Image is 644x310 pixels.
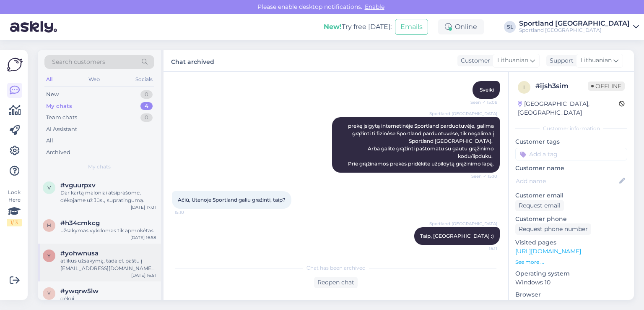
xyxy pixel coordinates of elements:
[466,245,497,252] span: 15:11
[60,227,156,234] div: užsakymas vykdomas tik apmokėtas.
[60,181,96,189] span: #vguurpxv
[306,264,366,272] span: Chat has been archived
[46,90,59,99] div: New
[515,269,627,278] p: Operating system
[395,19,428,35] button: Emails
[515,278,627,287] p: Windows 10
[348,123,495,167] span: prekę įsigytą internetinėje Sportland parduotuvėje, galima grąžinti ti fizinėse Sportland parduot...
[60,287,99,295] span: #ywqrw5lw
[515,200,564,211] div: Request email
[466,173,497,179] span: Seen ✓ 15:10
[46,148,70,157] div: Archived
[47,252,51,259] span: y
[60,257,156,272] div: atlikus užsakymą, tada el. paštu į [EMAIL_ADDRESS][DOMAIN_NAME] atsiųskite užsakymo numerį ir įmo...
[535,81,588,91] div: # ijsh3sim
[480,87,494,93] span: Sveiki
[314,277,358,288] div: Reopen chat
[130,234,156,241] div: [DATE] 16:58
[429,110,497,117] span: Sportland [GEOGRAPHIC_DATA]
[131,204,156,210] div: [DATE] 17:01
[588,81,625,91] span: Offline
[44,74,54,85] div: All
[88,163,111,171] span: My chats
[87,74,101,85] div: Web
[47,222,51,229] span: h
[171,55,214,66] label: Chat archived
[515,238,627,247] p: Visited pages
[523,84,525,90] span: i
[7,189,22,226] div: Look Here
[515,148,627,160] input: Add a tag
[438,19,484,34] div: Online
[7,57,23,73] img: Askly Logo
[60,295,156,302] div: dėkui
[47,290,51,297] span: y
[515,215,627,223] p: Customer phone
[60,189,156,204] div: Dar kartą maloniai atsiprašome, dėkojame už Jūsų supratingumą.
[515,258,627,266] p: See more ...
[519,20,630,27] div: Sportland [GEOGRAPHIC_DATA]
[46,102,72,110] div: My chats
[519,20,639,34] a: Sportland [GEOGRAPHIC_DATA]Sportland [GEOGRAPHIC_DATA]
[515,290,627,299] p: Browser
[515,137,627,146] p: Customer tags
[515,223,591,235] div: Request phone number
[515,191,627,200] p: Customer email
[140,90,153,99] div: 0
[546,56,574,65] div: Support
[516,176,618,186] input: Add name
[46,137,53,145] div: All
[52,58,105,66] span: Search customers
[7,219,22,226] div: 1 / 3
[519,27,630,34] div: Sportland [GEOGRAPHIC_DATA]
[178,197,286,203] span: Ačiū, Utenoje Sportland galiu gražinti, taip?
[515,247,581,255] a: [URL][DOMAIN_NAME]
[60,219,100,227] span: #h34cmkcg
[134,74,154,85] div: Socials
[60,250,99,257] span: #yohwnusa
[362,3,387,11] span: Enable
[140,102,153,110] div: 4
[515,164,627,173] p: Customer name
[515,125,627,132] div: Customer information
[466,99,497,105] span: Seen ✓ 15:08
[140,113,153,122] div: 0
[324,23,342,31] b: New!
[497,56,528,65] span: Lithuanian
[324,22,392,32] div: Try free [DATE]:
[518,100,619,117] div: [GEOGRAPHIC_DATA], [GEOGRAPHIC_DATA]
[47,184,51,191] span: v
[581,56,612,65] span: Lithuanian
[515,299,627,308] p: Chrome [TECHNICAL_ID]
[429,221,497,227] span: Sportland [GEOGRAPHIC_DATA]
[420,233,494,239] span: Taip, [GEOGRAPHIC_DATA] :)
[174,209,206,215] span: 15:10
[504,21,516,33] div: SL
[46,125,77,134] div: AI Assistant
[131,272,156,278] div: [DATE] 16:51
[46,113,77,122] div: Team chats
[457,56,490,65] div: Customer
